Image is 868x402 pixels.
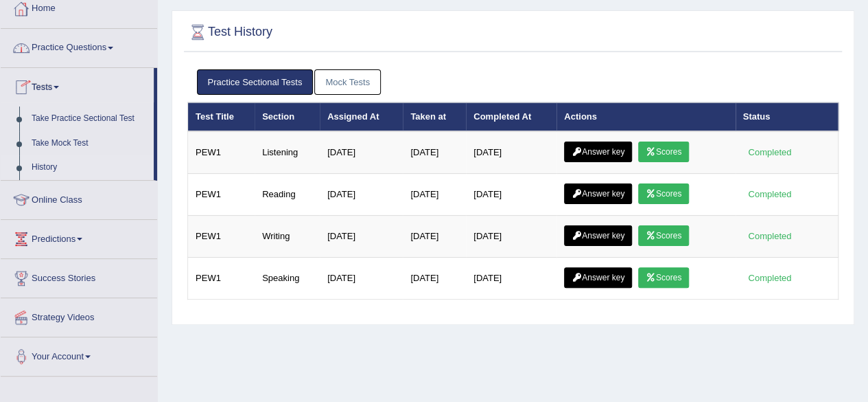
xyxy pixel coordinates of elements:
a: Tests [1,68,154,102]
td: [DATE] [403,174,466,216]
a: Success Stories [1,259,157,293]
a: Answer key [564,225,632,246]
th: Test Title [188,102,255,131]
div: Completed [743,229,797,243]
a: Scores [638,225,689,246]
th: Completed At [466,102,556,131]
th: Assigned At [320,102,403,131]
a: Take Mock Test [25,131,154,156]
a: Scores [638,142,689,162]
div: Completed [743,145,797,159]
td: [DATE] [320,131,403,174]
a: Your Account [1,337,157,372]
th: Status [736,102,838,131]
a: History [25,155,154,180]
td: [DATE] [466,258,556,300]
td: PEW1 [188,258,255,300]
td: Reading [255,174,320,216]
td: Listening [255,131,320,174]
td: Writing [255,216,320,258]
td: [DATE] [403,258,466,300]
th: Taken at [403,102,466,131]
a: Scores [638,267,689,288]
td: [DATE] [320,174,403,216]
a: Mock Tests [314,69,381,95]
h2: Test History [187,22,272,43]
td: PEW1 [188,216,255,258]
td: [DATE] [466,174,556,216]
a: Take Practice Sectional Test [25,107,154,131]
td: [DATE] [320,258,403,300]
td: PEW1 [188,131,255,174]
td: [DATE] [403,216,466,258]
td: [DATE] [320,216,403,258]
td: PEW1 [188,174,255,216]
a: Answer key [564,142,632,162]
div: Completed [743,271,797,285]
th: Actions [556,102,735,131]
a: Answer key [564,183,632,204]
a: Scores [638,183,689,204]
td: [DATE] [466,131,556,174]
a: Answer key [564,267,632,288]
a: Practice Questions [1,29,157,63]
td: [DATE] [466,216,556,258]
a: Strategy Videos [1,298,157,333]
a: Online Class [1,181,157,215]
a: Predictions [1,220,157,254]
div: Completed [743,187,797,201]
td: [DATE] [403,131,466,174]
td: Speaking [255,258,320,300]
a: Practice Sectional Tests [197,69,314,95]
th: Section [255,102,320,131]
